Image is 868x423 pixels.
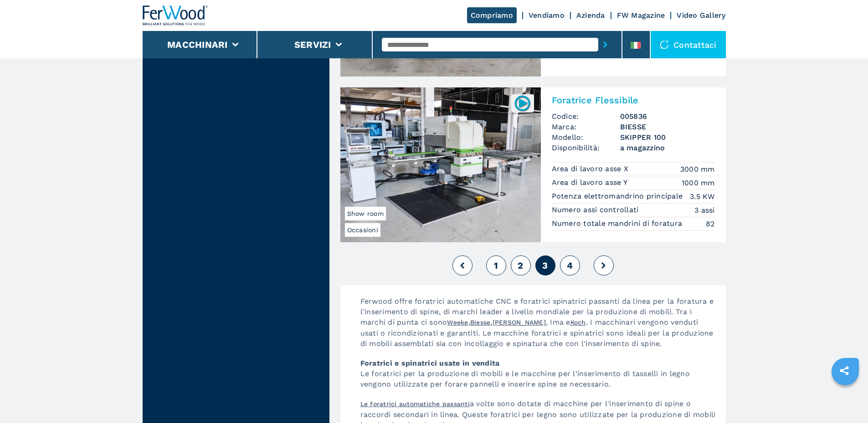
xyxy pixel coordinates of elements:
a: sharethis [833,359,856,382]
h3: BIESSE [620,122,715,132]
a: Vendiamo [529,11,565,20]
a: Compriamo [467,7,517,23]
img: Ferwood [143,5,208,25]
a: Biesse [470,319,491,326]
span: 1 [494,260,498,271]
h3: SKIPPER 100 [620,132,715,143]
button: 1 [486,255,506,275]
p: Ferwood offre foratrici automatiche CNC e foratrici spinatrici passanti da linea per la foratura ... [351,296,726,358]
a: FW Magazine [617,11,665,20]
a: Foratrice Flessibile BIESSE SKIPPER 100OccasioniShow room005836Foratrice FlessibileCodice:005836M... [340,87,726,242]
p: Area di lavoro asse X [552,164,631,174]
h2: Foratrice Flessibile [552,95,715,106]
a: [PERSON_NAME] [493,319,546,326]
p: Area di lavoro asse Y [552,178,630,188]
em: 1000 mm [682,178,715,188]
span: Marca: [552,122,620,132]
p: Numero assi controllati [552,205,641,215]
p: Potenza elettromandrino principale [552,191,685,201]
strong: Foratrici e spinatrici usate in vendita [360,359,500,367]
span: 2 [518,260,523,271]
em: 3 assi [694,205,715,215]
em: 82 [706,219,715,229]
button: submit-button [598,34,612,55]
em: 3000 mm [680,164,715,174]
em: 3.5 KW [690,191,715,202]
span: Codice: [552,111,620,122]
p: Le foratrici per la produzione di mobili e le macchine per l'inserimento di tasselli in legno ven... [351,358,726,398]
h3: 005836 [620,111,715,122]
span: 3 [542,260,548,271]
iframe: Chat [829,382,861,416]
div: Contattaci [651,31,726,58]
span: Occasioni [345,223,380,237]
img: Foratrice Flessibile BIESSE SKIPPER 100 [340,87,541,242]
span: Show room [345,207,386,220]
a: Azienda [576,11,605,20]
span: 4 [567,260,573,271]
p: Numero totale mandrini di foratura [552,219,685,229]
a: Koch [570,319,586,326]
img: Contattaci [660,40,669,49]
button: 4 [560,255,580,275]
button: 3 [535,255,555,275]
img: 005836 [514,94,531,112]
button: Servizi [294,39,331,50]
span: a magazzino [620,143,715,153]
button: Macchinari [167,39,228,50]
span: Disponibilità: [552,143,620,153]
a: Video Gallery [677,11,725,20]
span: Modello: [552,132,620,143]
a: Le foratrici automatiche passanti [360,400,470,408]
a: Weeke [447,319,468,326]
button: 2 [511,255,531,275]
